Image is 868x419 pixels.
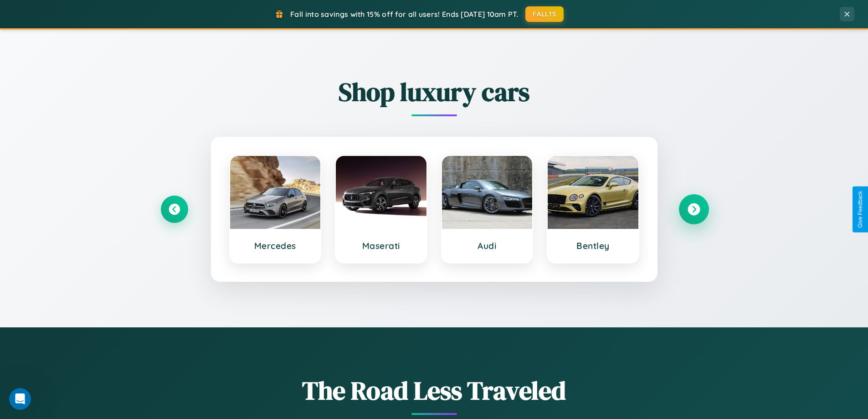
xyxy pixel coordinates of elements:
span: Fall into savings with 15% off for all users! Ends [DATE] 10am PT. [290,10,519,19]
iframe: Intercom live chat [9,388,31,410]
h3: Mercedes [239,240,312,251]
h3: Audi [451,240,524,251]
h2: Shop luxury cars [161,74,708,109]
h3: Bentley [557,240,629,251]
h3: Maserati [345,240,417,251]
div: Give Feedback [857,191,863,228]
button: FALL15 [525,6,564,22]
h1: The Road Less Traveled [161,373,708,408]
